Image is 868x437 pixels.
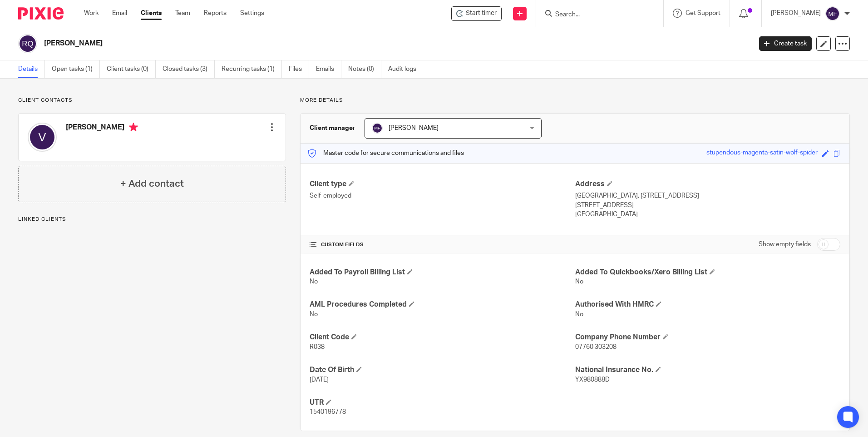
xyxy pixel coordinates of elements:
a: Reports [204,9,227,18]
h4: Client Code [310,333,575,342]
span: Get Support [686,10,720,16]
img: svg%3E [825,6,840,21]
h4: Added To Quickbooks/Xero Billing List [575,268,840,277]
a: Notes (0) [348,60,381,78]
p: [GEOGRAPHIC_DATA], [STREET_ADDRESS] [575,191,840,200]
span: [PERSON_NAME] [389,125,439,131]
a: Recurring tasks (1) [222,60,282,78]
p: [PERSON_NAME] [771,9,821,18]
p: More details [300,97,850,104]
h3: Client manager [310,124,355,133]
h4: Address [575,179,840,189]
a: Emails [316,60,341,78]
h4: [PERSON_NAME] [66,123,138,134]
h4: + Add contact [120,177,184,191]
a: Work [84,9,99,18]
p: Client contacts [18,97,286,104]
img: svg%3E [28,123,57,152]
a: Team [175,9,190,18]
p: Self-employed [310,191,575,200]
img: svg%3E [18,34,37,53]
h4: Client type [310,179,575,189]
span: Start timer [466,9,497,18]
p: [GEOGRAPHIC_DATA] [575,210,840,219]
h4: Date Of Birth [310,365,575,375]
p: [STREET_ADDRESS] [575,201,840,210]
span: No [575,278,583,285]
p: Master code for secure communications and files [307,149,464,158]
div: stupendous-magenta-satin-wolf-spider [706,148,818,159]
a: Create task [759,36,812,51]
span: 1540196778 [310,409,346,415]
p: Linked clients [18,216,286,223]
a: Clients [141,9,162,18]
h4: National Insurance No. [575,365,840,375]
a: Settings [240,9,264,18]
h4: Added To Payroll Billing List [310,268,575,277]
span: YX980888D [575,377,610,383]
img: Pixie [18,7,64,20]
a: Closed tasks (3) [163,60,215,78]
img: svg%3E [372,123,383,134]
i: Primary [129,123,138,132]
span: [DATE] [310,377,329,383]
span: No [310,311,318,318]
a: Client tasks (0) [107,60,156,78]
a: Open tasks (1) [52,60,100,78]
span: No [575,311,583,318]
a: Files [289,60,309,78]
a: Email [112,9,127,18]
h4: UTR [310,398,575,407]
h2: [PERSON_NAME] [44,39,605,48]
h4: AML Procedures Completed [310,300,575,309]
a: Audit logs [388,60,423,78]
label: Show empty fields [759,240,811,249]
input: Search [554,11,636,19]
div: Robertshaw, Victor Quentin [451,6,502,21]
h4: Company Phone Number [575,333,840,342]
a: Details [18,60,45,78]
span: R038 [310,344,325,350]
span: 07760 303208 [575,344,616,350]
span: No [310,278,318,285]
h4: Authorised With HMRC [575,300,840,309]
h4: CUSTOM FIELDS [310,241,575,248]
